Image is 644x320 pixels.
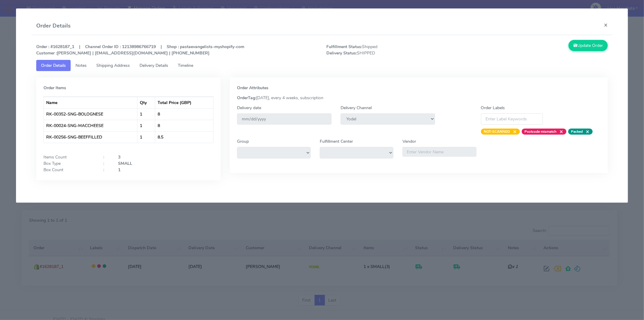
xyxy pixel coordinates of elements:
strong: Order Attributes [237,85,268,91]
div: Box Type [39,160,99,167]
td: RK-00024-SNG-MACCHEESE [44,120,137,131]
span: Delivery Details [139,63,168,68]
span: Shipped SHIPPED [322,44,467,56]
strong: NOT-SCANNED [484,129,510,134]
strong: Packed [571,129,583,134]
label: Delivery date [237,105,261,111]
label: Order Labels [481,105,505,111]
td: RK-00256-SNG-BEEFFILLED [44,131,137,143]
label: Fulfillment Center [320,138,353,145]
strong: Order : #1628187_1 | Channel Order ID : 12138986766719 | Shop : pastaevangelists-myshopify-com [P... [36,44,244,56]
div: : [99,167,114,173]
strong: 3 [118,154,120,160]
th: Name [44,97,137,108]
th: Qty [137,97,155,108]
label: Group [237,138,249,145]
span: × [510,129,517,135]
label: Vendor [402,138,416,145]
span: Shipping Address [96,63,130,68]
strong: Customer : [36,50,57,56]
td: 8 [155,108,213,120]
div: : [99,160,114,167]
span: Timeline [178,63,193,68]
td: RK-00352-SNG-BOLOGNESE [44,108,137,120]
div: [DATE], every 4 weeks, subscription [232,95,605,101]
input: Enter Label Keywords [481,113,543,125]
input: Enter Vendor Name [402,147,476,157]
th: Total Price (GBP) [155,97,213,108]
strong: Order Items [43,85,66,91]
td: 1 [137,131,155,143]
td: 8 [155,120,213,131]
button: Update Order [569,40,608,51]
td: 1 [137,120,155,131]
span: × [557,129,563,135]
label: Delivery Channel [341,105,372,111]
strong: 1 [118,167,120,173]
span: Notes [75,63,87,68]
div: Box Count [39,167,99,173]
strong: Delivery Status: [326,50,357,56]
td: 8.5 [155,131,213,143]
span: Order Details [41,63,66,68]
strong: SMALL [118,161,132,166]
span: × [583,129,590,135]
div: Items Count [39,154,99,160]
td: 1 [137,108,155,120]
ul: Tabs [36,60,608,71]
button: Close [599,17,613,33]
div: : [99,154,114,160]
strong: Fulfillment Status: [326,44,362,50]
strong: OrderTag: [237,95,256,101]
strong: Postcode mismatch [525,129,557,134]
h4: Order Details [36,22,71,30]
